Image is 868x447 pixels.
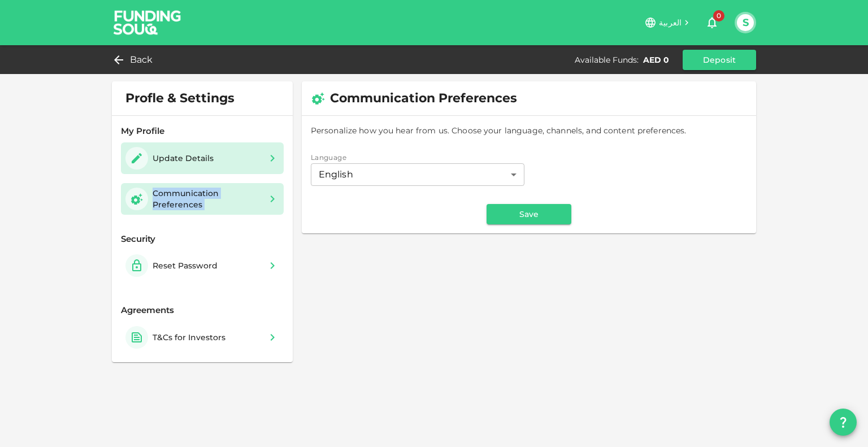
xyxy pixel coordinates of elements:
[153,153,214,164] div: Update Details
[737,14,754,31] button: S
[643,54,669,66] div: AED 0
[713,10,724,21] span: 0
[121,233,284,246] div: Security
[311,163,524,186] div: preferedLanguage
[487,204,571,224] button: Save
[830,409,857,436] button: question
[121,304,284,317] div: Agreements
[121,125,284,138] div: My Profile
[153,332,225,343] div: T&Cs for Investors
[575,54,639,66] div: Available Funds :
[659,18,682,28] span: العربية
[330,90,517,106] span: Communication Preferences
[683,50,756,70] button: Deposit
[311,153,346,162] span: Language
[153,188,261,210] div: Communication Preferences
[153,260,218,271] div: Reset Password
[130,52,153,68] span: Back
[311,125,747,136] span: Personalize how you hear from us. Choose your language, channels, and content preferences.
[701,11,723,34] button: 0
